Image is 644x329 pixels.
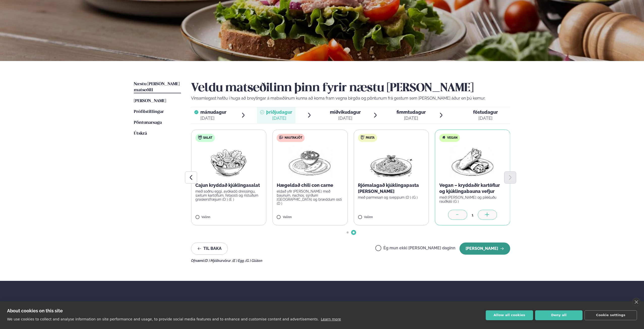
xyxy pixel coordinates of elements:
span: [PERSON_NAME] [134,99,166,103]
span: Go to slide 1 [347,231,349,233]
a: Næstu [PERSON_NAME] matseðill [134,81,181,93]
img: pasta.svg [360,135,364,139]
span: Vegan [447,136,457,140]
p: með soðnu eggi, avókadó dressingu, sætum kartöflum, fetaosti og ristuðum graskersfræjum (D ) (E ) [195,189,262,201]
span: fimmtudagur [396,109,426,115]
span: Útskrá [134,131,147,136]
span: (G ) Glúten [246,259,262,263]
div: [DATE] [396,115,426,121]
span: Nautakjöt [285,136,302,140]
p: Hægeldað chili con carne [277,182,344,188]
p: Cajun kryddað kjúklingasalat [195,182,262,188]
img: Curry-Rice-Naan.png [288,146,332,178]
span: (D ) Mjólkurvörur , [204,259,232,263]
a: Pöntunarsaga [134,120,162,126]
span: Prófílstillingar [134,110,164,114]
button: Next slide [504,171,516,184]
button: Allow all cookies [486,310,533,320]
button: Til baka [191,243,228,255]
span: Næstu [PERSON_NAME] matseðill [134,82,180,92]
span: föstudagur [473,109,498,115]
button: Cookie settings [585,310,637,320]
a: [PERSON_NAME] [134,98,166,104]
span: Pasta [366,136,375,140]
img: salad.svg [198,135,202,139]
a: close [632,298,640,306]
img: Salad.png [206,146,251,178]
div: [DATE] [330,115,361,121]
span: Salat [203,136,212,140]
p: eldað yfir [PERSON_NAME] með baunum, nachos, sýrðum [GEOGRAPHIC_DATA] og bræddum osti (D ) [277,189,344,205]
span: þriðjudagur [266,109,292,115]
p: We use cookies to collect and analyse information on site performance and usage, to provide socia... [7,317,319,321]
img: Wraps.png [450,146,495,178]
p: með [PERSON_NAME] og pikkluðu rauðkáli (G ) [439,195,506,203]
span: Pöntunarsaga [134,121,162,125]
button: Previous slide [185,171,197,184]
img: Spagetti.png [369,146,413,178]
div: [DATE] [473,115,498,121]
button: [PERSON_NAME] [459,243,510,255]
div: 1 [467,212,478,218]
span: Go to slide 2 [353,231,355,233]
img: beef.svg [279,135,283,139]
div: [DATE] [200,115,226,121]
p: með parmesan og sveppum (D ) (G ) [358,195,425,199]
div: Ofnæmi: [191,259,510,263]
strong: About cookies on this site [7,308,63,313]
span: mánudagur [200,109,226,115]
h2: Veldu matseðilinn þinn fyrir næstu [PERSON_NAME] [191,81,510,95]
p: Vegan – kryddaðir kartöflur og kjúklingabauna vefjur [439,182,506,194]
a: Útskrá [134,131,147,137]
p: Rjómalagað kjúklingapasta [PERSON_NAME] [358,182,425,194]
a: Prófílstillingar [134,109,164,115]
img: Vegan.svg [442,135,446,139]
p: Vinsamlegast hafðu í huga að breytingar á matseðlinum kunna að koma fram vegna birgða og pöntunum... [191,95,510,101]
span: miðvikudagur [330,109,361,115]
a: Learn more [321,317,341,321]
button: Deny all [535,310,582,320]
div: [DATE] [266,115,292,121]
span: (E ) Egg , [232,259,246,263]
